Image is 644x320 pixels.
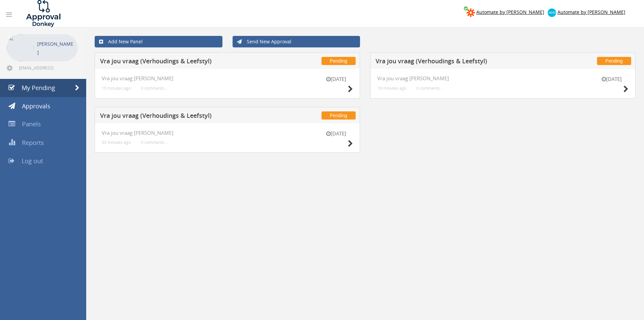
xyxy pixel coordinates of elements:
[377,76,628,81] h4: Vra jou vraag [PERSON_NAME]
[102,140,131,145] small: 33 minutes ago
[141,140,167,145] small: 0 comments...
[22,84,55,92] span: My Pending
[95,36,222,47] a: Add New Panel
[102,130,353,136] h4: Vra jou vraag [PERSON_NAME]
[22,102,50,110] span: Approvals
[595,76,628,83] small: [DATE]
[100,112,278,121] h5: Vra jou vraag (Verhoudings & Leefstyl)
[597,57,631,65] span: Pending
[557,9,625,15] span: Automate by [PERSON_NAME]
[22,138,44,147] span: Reports
[319,76,353,83] small: [DATE]
[467,8,475,17] img: zapier-logomark.png
[22,157,43,165] span: Log out
[102,86,131,91] small: 10 minutes ago
[319,130,353,137] small: [DATE]
[377,86,406,91] small: 18 minutes ago
[321,57,356,65] span: Pending
[233,36,360,47] a: Send New Approval
[321,111,356,120] span: Pending
[476,9,544,15] span: Automate by [PERSON_NAME]
[22,120,41,128] span: Panels
[416,86,443,91] small: 0 comments...
[100,58,278,66] h5: Vra jou vraag (Verhoudings & Leefstyl)
[548,8,556,17] img: xero-logo.png
[37,40,74,57] p: [PERSON_NAME]
[376,58,554,66] h5: Vra jou vraag (Verhoudings & Leefstyl)
[141,86,167,91] small: 0 comments...
[19,65,76,70] span: [EMAIL_ADDRESS][DOMAIN_NAME]
[102,76,353,81] h4: Vra jou vraag [PERSON_NAME]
